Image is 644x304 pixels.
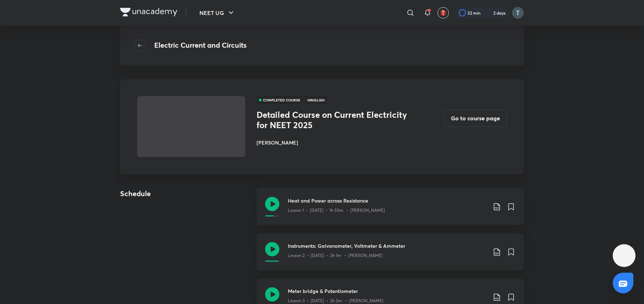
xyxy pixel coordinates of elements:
p: Lesson 2 • [DATE] • 2h 1m • [PERSON_NAME] [288,252,383,259]
img: Thumbnail [136,95,246,157]
img: avatar [440,10,446,16]
img: Company Logo [120,8,177,16]
h6: [PERSON_NAME] [257,139,416,146]
h4: Electric Current and Circuits [154,40,247,51]
p: Lesson 3 • [DATE] • 2h 2m • [PERSON_NAME] [288,298,383,304]
h4: Schedule [120,188,183,234]
a: Company Logo [120,8,177,18]
p: Lesson 1 • [DATE] • 1h 50m • [PERSON_NAME] [288,207,385,214]
button: NEET UG [195,6,240,20]
span: COMPLETED COURSE [257,96,302,104]
button: Go to course page [444,110,507,127]
h3: Instruments: Galvanometer, Voltmeter & Ammeter [288,242,487,250]
button: avatar [438,7,449,19]
a: Heat and Power across ResistanceLesson 1 • [DATE] • 1h 50m • [PERSON_NAME] [257,188,524,234]
h3: Detailed Course on Current Electricity for NEET 2025 [257,110,416,130]
img: tanistha Dey [512,7,524,19]
h3: Heat and Power across Resistance [288,197,487,204]
span: Hinglish [305,96,327,104]
h3: Meter bridge & Potentiometer [288,287,487,295]
a: Instruments: Galvanometer, Voltmeter & AmmeterLesson 2 • [DATE] • 2h 1m • [PERSON_NAME] [257,234,524,279]
img: streak [485,9,492,16]
img: ttu [620,251,628,260]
